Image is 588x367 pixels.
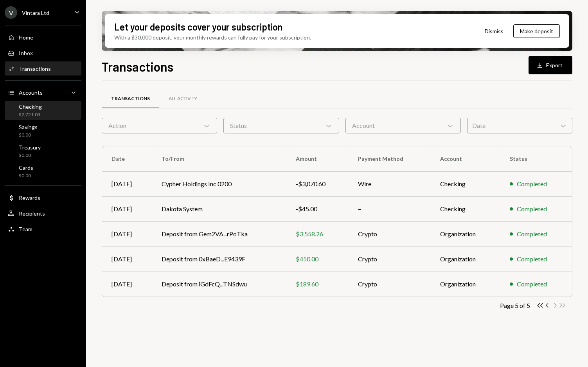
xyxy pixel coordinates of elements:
[111,95,150,102] div: Transactions
[5,30,81,44] a: Home
[286,146,349,171] th: Amount
[5,46,81,60] a: Inbox
[5,85,81,99] a: Accounts
[517,229,547,239] div: Completed
[102,146,152,171] th: Date
[349,196,431,221] td: –
[19,112,42,118] div: $2,721.03
[19,164,33,171] div: Cards
[19,132,38,139] div: $0.00
[513,24,560,38] button: Make deposit
[5,142,81,160] a: Treasury$0.00
[517,204,547,214] div: Completed
[349,146,431,171] th: Payment Method
[19,152,41,159] div: $0.00
[19,50,33,56] div: Inbox
[467,118,572,133] div: Date
[500,302,530,309] div: Page 5 of 5
[349,171,431,196] td: Wire
[349,272,431,297] td: Crypto
[431,196,500,221] td: Checking
[19,124,38,130] div: Savings
[111,279,143,289] div: [DATE]
[111,229,143,239] div: [DATE]
[349,246,431,272] td: Crypto
[102,59,173,74] h1: Transactions
[517,179,547,189] div: Completed
[152,221,286,246] td: Deposit from Gem2VA...rPoTka
[223,118,339,133] div: Status
[5,61,81,76] a: Transactions
[5,101,81,120] a: Checking$2,721.03
[19,34,33,41] div: Home
[431,171,500,196] td: Checking
[111,204,143,214] div: [DATE]
[114,33,311,41] div: With a $30,000 deposit, your monthly rewards can fully pay for your subscription.
[19,210,45,217] div: Recipients
[114,20,282,33] div: Let your deposits cover your subscription
[5,191,81,205] a: Rewards
[19,173,33,179] div: $0.00
[5,162,81,181] a: Cards$0.00
[19,103,42,110] div: Checking
[19,144,41,151] div: Treasury
[296,279,339,289] div: $189.60
[159,89,207,109] a: All Activity
[19,226,32,232] div: Team
[5,206,81,220] a: Recipients
[431,146,500,171] th: Account
[431,272,500,297] td: Organization
[111,179,143,189] div: [DATE]
[102,118,217,133] div: Action
[296,254,339,264] div: $450.00
[152,196,286,221] td: Dakota System
[5,6,17,19] div: V
[152,272,286,297] td: Deposit from iGdFcQ...TNSdwu
[22,9,49,16] div: Vintara Ltd
[19,65,51,72] div: Transactions
[152,246,286,272] td: Deposit from 0xBaeD...E9439F
[102,89,159,109] a: Transactions
[19,89,43,96] div: Accounts
[296,204,339,214] div: -$45.00
[431,221,500,246] td: Organization
[111,254,143,264] div: [DATE]
[296,179,339,189] div: -$3,070.60
[19,194,40,201] div: Rewards
[475,22,513,40] button: Dismiss
[500,146,572,171] th: Status
[345,118,461,133] div: Account
[5,121,81,140] a: Savings$0.00
[169,95,197,102] div: All Activity
[152,171,286,196] td: Cypher Holdings Inc 0200
[349,221,431,246] td: Crypto
[529,56,572,74] button: Export
[517,279,547,289] div: Completed
[5,222,81,236] a: Team
[517,254,547,264] div: Completed
[296,229,339,239] div: $3,558.26
[152,146,286,171] th: To/From
[431,246,500,272] td: Organization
